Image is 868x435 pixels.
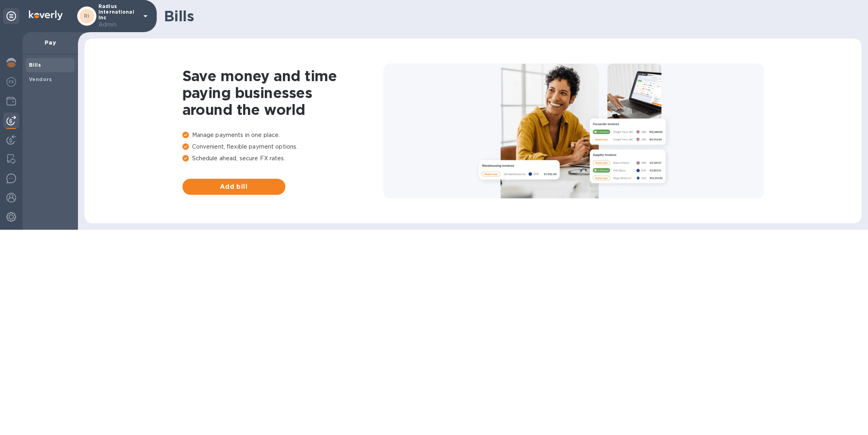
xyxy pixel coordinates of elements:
p: Pay [29,39,72,47]
img: Logo [29,10,63,20]
b: RI [84,13,90,19]
p: Manage payments in one place. [182,131,383,139]
p: Convenient, flexible payment options. [182,143,383,151]
h1: Bills [164,8,855,25]
p: Radius International Inc [98,4,139,29]
div: Unpin categories [3,8,19,24]
b: Bills [29,62,41,68]
p: Schedule ahead, secure FX rates. [182,154,383,163]
img: Foreign exchange [6,77,16,87]
span: Add bill [189,182,279,192]
p: Admin [98,20,139,29]
button: Add bill [182,179,285,195]
img: Wallets [6,96,16,106]
b: Vendors [29,76,52,82]
h1: Save money and time paying businesses around the world [182,67,383,118]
